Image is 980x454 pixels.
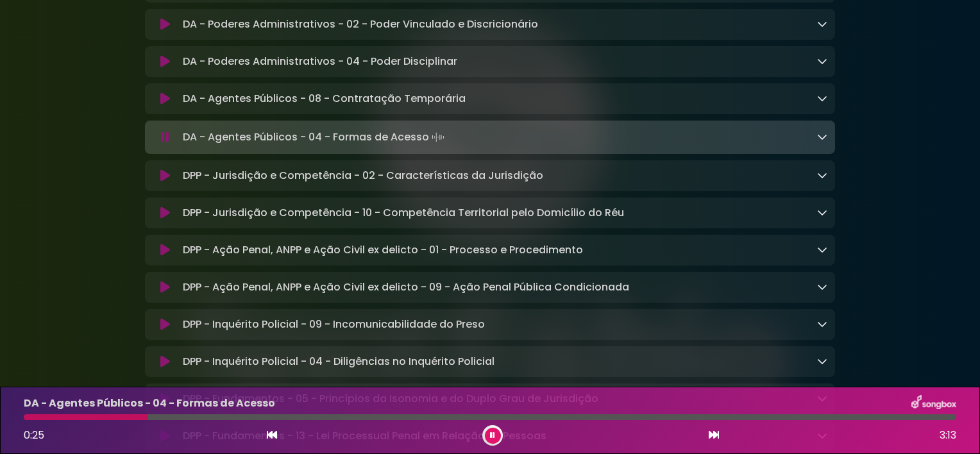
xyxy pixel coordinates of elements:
p: DPP - Jurisdição e Competência - 10 - Competência Territorial pelo Domicílio do Réu [183,205,624,221]
p: DPP - Jurisdição e Competência - 02 - Características da Jurisdição [183,168,543,183]
p: DA - Poderes Administrativos - 02 - Poder Vinculado e Discricionário [183,17,538,32]
p: DA - Agentes Públicos - 04 - Formas de Acesso [24,396,275,411]
img: songbox-logo-white.png [911,395,956,412]
p: DPP - Inquérito Policial - 04 - Diligências no Inquérito Policial [183,354,494,369]
p: DA - Agentes Públicos - 08 - Contratação Temporária [183,91,466,106]
p: DA - Poderes Administrativos - 04 - Poder Disciplinar [183,54,457,69]
span: 3:13 [940,428,956,443]
p: DPP - Ação Penal, ANPP e Ação Civil ex delicto - 09 - Ação Penal Pública Condicionada [183,280,629,295]
img: waveform4.gif [429,128,447,146]
p: DPP - Inquérito Policial - 09 - Incomunicabilidade do Preso [183,317,485,332]
p: DA - Agentes Públicos - 04 - Formas de Acesso [183,128,447,146]
span: 0:25 [24,428,44,442]
p: DPP - Ação Penal, ANPP e Ação Civil ex delicto - 01 - Processo e Procedimento [183,242,583,258]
